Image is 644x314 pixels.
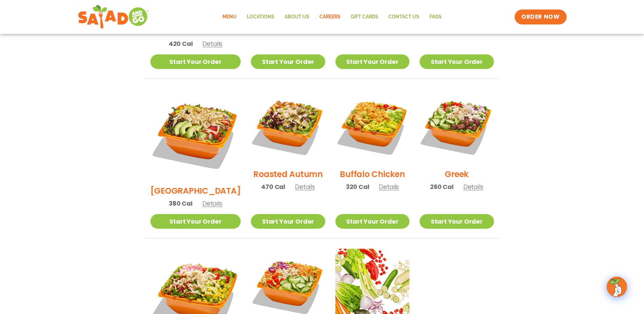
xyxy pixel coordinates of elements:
img: Product photo for Roasted Autumn Salad [251,89,325,163]
a: Menu [217,9,242,25]
img: Product photo for Buffalo Chicken Salad [335,89,409,163]
a: Start Your Order [335,54,409,69]
span: Details [379,182,399,191]
a: Start Your Order [251,214,325,229]
img: new-SAG-logo-768×292 [78,3,149,31]
span: 380 Cal [169,199,192,208]
span: 260 Cal [430,182,454,191]
span: 470 Cal [261,182,285,191]
a: Contact Us [383,9,424,25]
a: Careers [314,9,346,25]
a: Start Your Order [420,214,494,229]
span: Details [463,182,483,191]
span: Details [202,39,222,48]
a: Start Your Order [420,54,494,69]
nav: Menu [217,9,447,25]
span: 420 Cal [169,39,193,48]
h2: Roasted Autumn [253,168,323,180]
a: About Us [279,9,314,25]
a: Start Your Order [251,54,325,69]
span: Details [202,199,222,208]
a: Start Your Order [150,54,241,69]
h2: [GEOGRAPHIC_DATA] [150,185,241,197]
h2: Buffalo Chicken [340,168,405,180]
span: Details [295,182,315,191]
a: Start Your Order [150,214,241,229]
img: wpChatIcon [607,277,626,296]
span: ORDER NOW [521,13,559,21]
a: Locations [242,9,279,25]
img: Product photo for Greek Salad [420,89,494,163]
span: 320 Cal [346,182,369,191]
a: Start Your Order [335,214,409,229]
a: ORDER NOW [515,10,566,24]
a: FAQs [424,9,447,25]
h2: Greek [445,168,468,180]
img: Product photo for BBQ Ranch Salad [150,89,241,180]
a: GIFT CARDS [346,9,383,25]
